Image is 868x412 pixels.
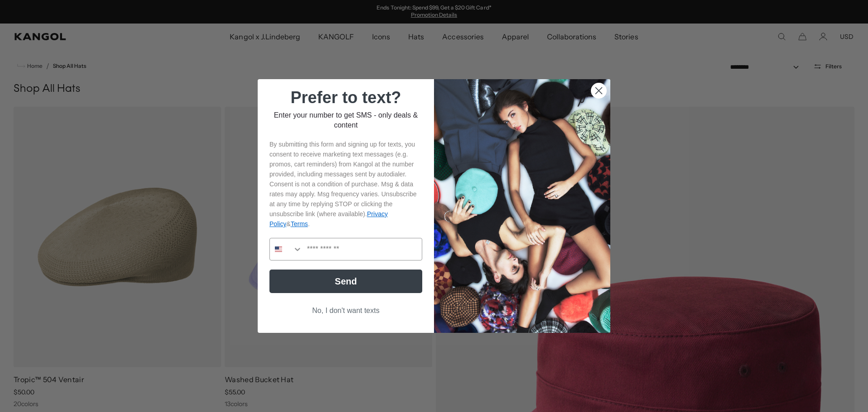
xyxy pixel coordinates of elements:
[269,139,422,229] p: By submitting this form and signing up for texts, you consent to receive marketing text messages ...
[269,302,422,319] button: No, I don't want texts
[274,111,418,129] span: Enter your number to get SMS - only deals & content
[269,270,422,293] button: Send
[291,88,401,107] span: Prefer to text?
[275,246,282,253] img: United States
[591,83,607,99] button: Close dialog
[291,220,308,227] a: Terms
[434,79,610,333] img: 32d93059-7686-46ce-88e0-f8be1b64b1a2.jpeg
[270,238,302,260] button: Search Countries
[302,238,422,260] input: Phone Number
